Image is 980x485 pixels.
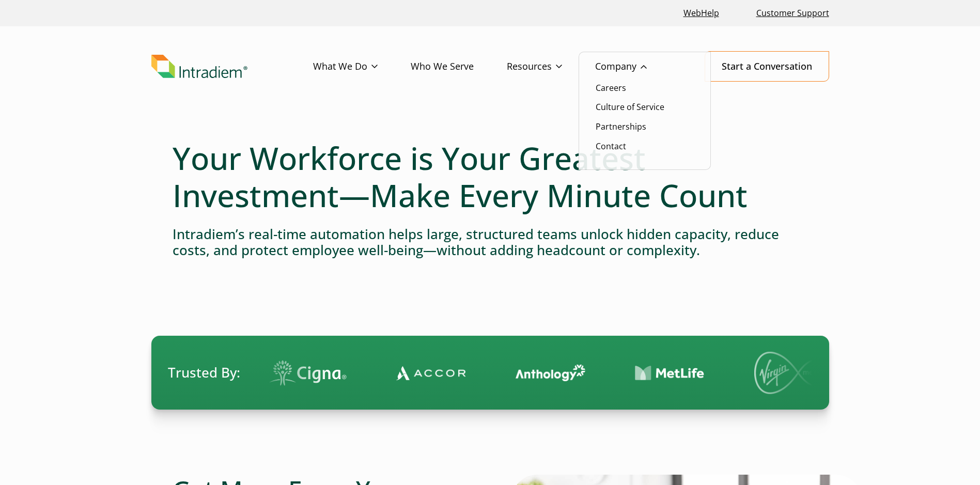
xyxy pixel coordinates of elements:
[679,2,723,24] a: Link opens in a new window
[151,55,247,79] img: Intradiem
[705,51,829,82] a: Start a Conversation
[596,121,646,132] a: Partnerships
[173,226,808,258] h4: Intradiem’s real-time automation helps large, structured teams unlock hidden capacity, reduce cos...
[168,363,240,382] span: Trusted By:
[752,2,833,24] a: Customer Support
[596,140,626,152] a: Contact
[411,52,507,82] a: Who We Serve
[596,82,626,93] a: Careers
[396,365,466,381] img: Contact Center Automation Accor Logo
[313,52,411,82] a: What We Do
[595,52,680,82] a: Company
[635,365,705,381] img: Contact Center Automation MetLife Logo
[151,55,313,79] a: Link to homepage of Intradiem
[596,101,664,113] a: Culture of Service
[173,139,808,214] h1: Your Workforce is Your Greatest Investment—Make Every Minute Count
[507,52,595,82] a: Resources
[754,352,827,394] img: Virgin Media logo.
